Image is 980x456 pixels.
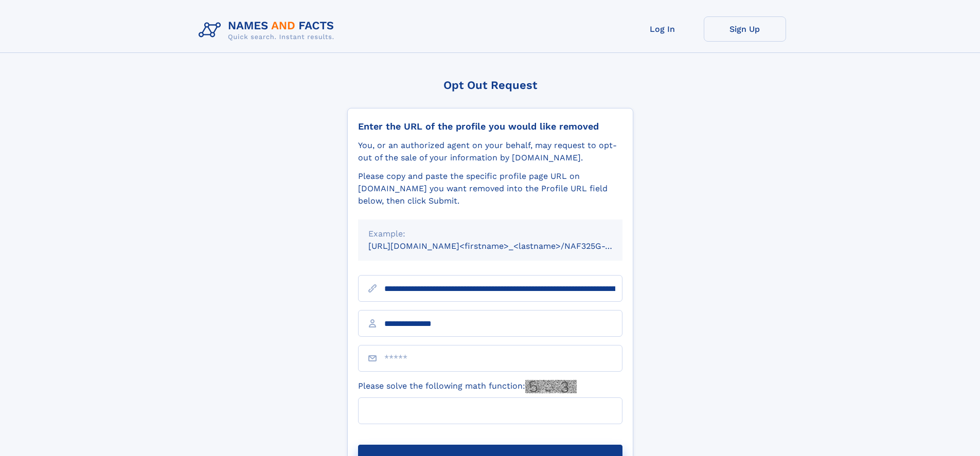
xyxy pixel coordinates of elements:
img: Logo Names and Facts [194,16,343,44]
div: Example: [368,228,612,240]
div: Please copy and paste the specific profile page URL on [DOMAIN_NAME] you want removed into the Pr... [358,170,622,207]
div: Opt Out Request [347,79,633,92]
small: [URL][DOMAIN_NAME]<firstname>_<lastname>/NAF325G-xxxxxxxx [368,241,642,251]
div: You, or an authorized agent on your behalf, may request to opt-out of the sale of your informatio... [358,139,622,164]
div: Enter the URL of the profile you would like removed [358,121,622,132]
label: Please solve the following math function: [358,380,577,393]
a: Sign Up [704,16,786,42]
a: Log In [621,16,704,42]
